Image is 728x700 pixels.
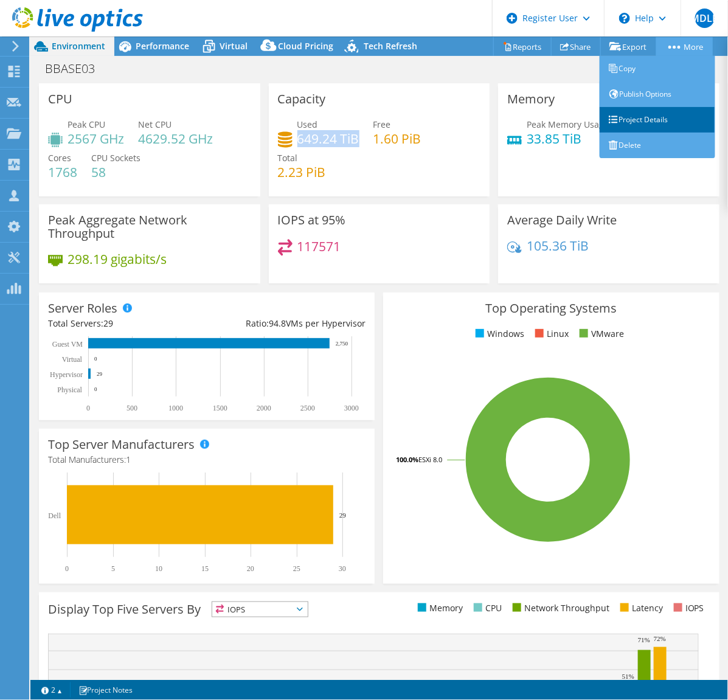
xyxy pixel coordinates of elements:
[415,601,463,615] li: Memory
[510,601,609,615] li: Network Throughput
[257,404,271,412] text: 2000
[278,152,298,164] span: Total
[507,213,617,227] h3: Average Daily Write
[532,327,569,341] li: Linux
[336,341,348,347] text: 2,750
[68,119,105,130] span: Peak CPU
[48,511,61,520] text: Dell
[600,81,715,107] a: Publish Options
[111,564,115,573] text: 5
[300,404,315,412] text: 2500
[48,165,77,179] h4: 1768
[126,454,131,465] span: 1
[65,564,69,573] text: 0
[207,317,366,330] div: Ratio: VMs per Hypervisor
[201,564,209,573] text: 15
[600,56,715,81] a: Copy
[373,132,421,145] h4: 1.60 PiB
[48,317,207,330] div: Total Servers:
[418,455,442,464] tspan: ESXi 8.0
[91,152,140,164] span: CPU Sockets
[220,40,248,52] span: Virtual
[48,92,72,106] h3: CPU
[654,635,666,642] text: 72%
[213,404,227,412] text: 1500
[600,37,657,56] a: Export
[52,40,105,52] span: Environment
[168,404,183,412] text: 1000
[617,601,663,615] li: Latency
[155,564,162,573] text: 10
[577,327,624,341] li: VMware
[68,252,167,266] h4: 298.19 gigabits/s
[297,132,359,145] h4: 649.24 TiB
[91,165,140,179] h4: 58
[600,107,715,133] a: Project Details
[48,453,366,466] h4: Total Manufacturers:
[507,92,555,106] h3: Memory
[297,119,318,130] span: Used
[493,37,552,56] a: Reports
[344,404,359,412] text: 3000
[48,213,251,240] h3: Peak Aggregate Network Throughput
[40,62,114,75] h1: BBASE03
[622,673,634,680] text: 51%
[138,132,213,145] h4: 4629.52 GHz
[86,404,90,412] text: 0
[551,37,601,56] a: Share
[94,386,97,392] text: 0
[269,317,286,329] span: 94.8
[471,601,502,615] li: CPU
[212,602,308,617] span: IOPS
[138,119,172,130] span: Net CPU
[619,13,630,24] svg: \n
[293,564,300,573] text: 25
[364,40,417,52] span: Tech Refresh
[297,240,341,253] h4: 117571
[695,9,715,28] span: MDLP
[127,404,137,412] text: 500
[48,302,117,315] h3: Server Roles
[70,682,141,698] a: Project Notes
[50,370,83,379] text: Hypervisor
[136,40,189,52] span: Performance
[278,213,346,227] h3: IOPS at 95%
[48,152,71,164] span: Cores
[62,355,83,364] text: Virtual
[103,317,113,329] span: 29
[396,455,418,464] tspan: 100.0%
[33,682,71,698] a: 2
[527,132,609,145] h4: 33.85 TiB
[52,340,83,348] text: Guest VM
[473,327,524,341] li: Windows
[339,511,347,519] text: 29
[247,564,254,573] text: 20
[373,119,391,130] span: Free
[278,165,326,179] h4: 2.23 PiB
[278,92,326,106] h3: Capacity
[638,636,650,643] text: 71%
[527,239,589,252] h4: 105.36 TiB
[671,601,704,615] li: IOPS
[527,119,609,130] span: Peak Memory Usage
[339,564,346,573] text: 30
[278,40,333,52] span: Cloud Pricing
[600,133,715,158] a: Delete
[68,132,124,145] h4: 2567 GHz
[392,302,710,315] h3: Top Operating Systems
[656,37,713,56] a: More
[94,356,97,362] text: 0
[48,438,195,451] h3: Top Server Manufacturers
[57,386,82,394] text: Physical
[97,371,103,377] text: 29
